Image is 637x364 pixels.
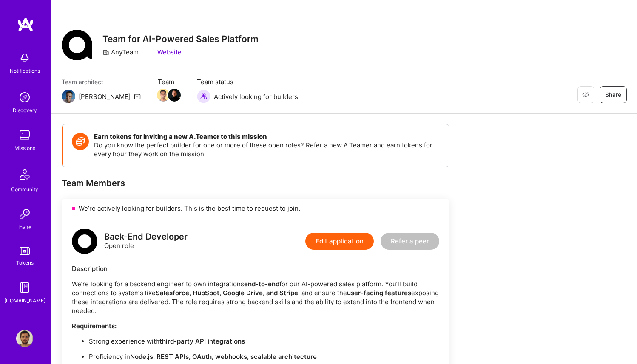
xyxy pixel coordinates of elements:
[72,229,97,254] img: logo
[62,77,141,86] span: Team architect
[305,233,374,250] button: Edit application
[600,86,627,103] button: Share
[158,88,169,102] a: Team Member Avatar
[214,92,298,101] span: Actively looking for builders
[16,330,33,347] img: User Avatar
[20,247,30,255] img: tokens
[18,223,31,231] div: Invite
[62,90,75,103] img: Team Architect
[381,233,439,250] button: Refer a peer
[89,337,439,346] p: Strong experience with
[14,164,35,185] img: Community
[168,89,181,102] img: Team Member Avatar
[16,49,33,66] img: bell
[14,330,35,347] a: User Avatar
[10,66,40,75] div: Notifications
[347,289,411,297] strong: user-facing features
[72,264,439,273] div: Description
[102,49,109,56] i: icon CompanyGray
[62,199,449,218] div: We’re actively looking for builders. This is the best time to request to join.
[605,90,621,99] span: Share
[62,30,92,60] img: Company Logo
[11,185,38,194] div: Community
[72,133,89,150] img: Token icon
[72,322,117,330] strong: Requirements:
[134,93,141,100] i: icon Mail
[244,280,279,288] strong: end-to-end
[197,90,210,103] img: Actively looking for builders
[16,89,33,106] img: discovery
[169,88,180,102] a: Team Member Avatar
[72,279,439,315] p: We’re looking for a backend engineer to own integrations for our AI-powered sales platform. You’l...
[94,133,441,141] h4: Earn tokens for inviting a new A.Teamer to this mission
[156,48,182,56] a: Website
[582,91,589,98] i: icon EyeClosed
[104,232,188,250] div: Open role
[16,127,33,144] img: teamwork
[14,144,35,152] div: Missions
[157,89,170,102] img: Team Member Avatar
[16,279,33,296] img: guide book
[94,141,441,158] p: Do you know the perfect builder for one or more of these open roles? Refer a new A.Teamer and ear...
[16,258,34,267] div: Tokens
[62,178,449,189] div: Team Members
[16,206,33,223] img: Invite
[156,289,298,297] strong: Salesforce, HubSpot, Google Drive, and Stripe
[104,232,188,241] div: Back-End Developer
[79,92,131,101] div: [PERSON_NAME]
[158,77,180,86] span: Team
[102,48,139,56] div: AnyTeam
[4,296,45,305] div: [DOMAIN_NAME]
[17,17,34,32] img: logo
[130,353,317,361] strong: Node.js, REST APIs, OAuth, webhooks, scalable architecture
[197,77,298,86] span: Team status
[89,352,439,361] p: Proficiency in
[13,106,37,115] div: Discovery
[159,337,245,345] strong: third-party API integrations
[102,34,259,44] h3: Team for AI-Powered Sales Platform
